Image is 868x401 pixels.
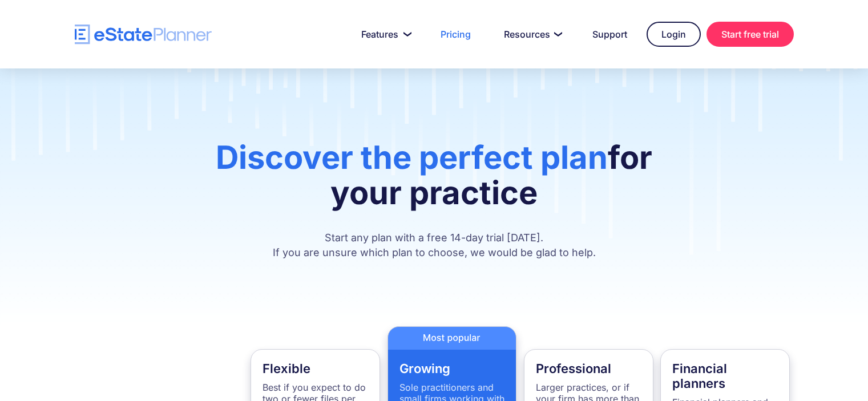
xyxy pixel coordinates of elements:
[75,25,212,44] a: home
[672,361,778,391] h4: Financial planners
[490,23,573,46] a: Resources
[536,361,641,376] h4: Professional
[399,361,505,376] h4: Growing
[348,23,421,46] a: Features
[427,23,485,46] a: Pricing
[706,22,794,47] a: Start free trial
[647,22,701,47] a: Login
[191,230,677,260] p: Start any plan with a free 14-day trial [DATE]. If you are unsure which plan to choose, we would ...
[191,140,677,222] h1: for your practice
[216,138,608,177] span: Discover the perfect plan
[579,23,641,46] a: Support
[263,361,368,376] h4: Flexible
